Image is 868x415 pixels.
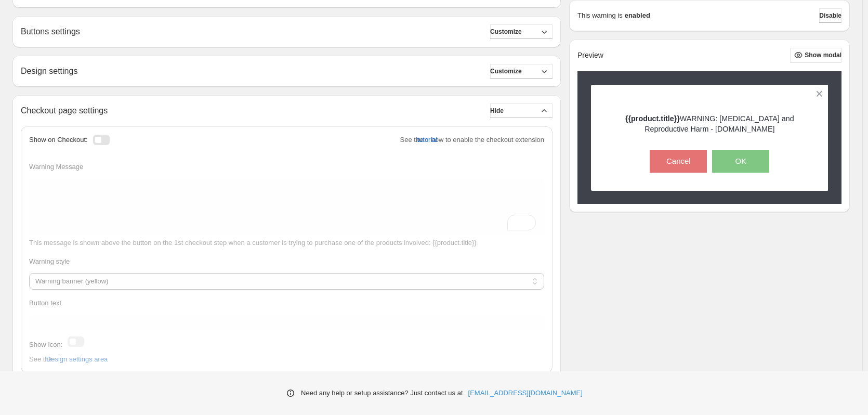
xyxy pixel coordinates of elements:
[490,107,504,115] span: Hide
[490,64,553,79] button: Customize
[712,150,769,173] button: OK
[29,135,88,145] p: Show on Checkout:
[650,150,707,173] button: Cancel
[625,114,680,123] strong: {{product.title}}
[490,67,522,75] span: Customize
[417,132,437,148] button: tutorial
[4,8,527,18] body: Rich Text Area. Press ALT-0 for help.
[417,135,437,145] span: tutorial
[490,24,553,39] button: Customize
[819,8,841,23] button: Disable
[490,103,553,118] button: Hide
[21,27,80,36] h2: Buttons settings
[819,11,841,20] span: Disable
[577,10,623,21] p: This warning is
[490,28,522,36] span: Customize
[400,135,544,145] p: See the how to enable the checkout extension
[609,113,810,134] p: WARNING: [MEDICAL_DATA] and Reproductive Harm - [DOMAIN_NAME]
[468,388,583,398] a: [EMAIL_ADDRESS][DOMAIN_NAME]
[21,66,77,76] h2: Design settings
[577,51,603,60] h2: Preview
[21,106,108,115] h2: Checkout page settings
[790,48,841,62] button: Show modal
[625,10,650,21] strong: enabled
[805,51,841,59] span: Show modal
